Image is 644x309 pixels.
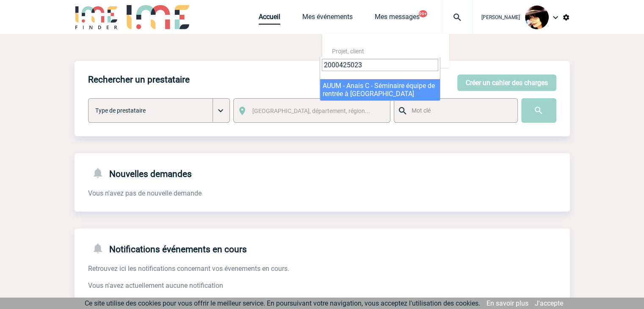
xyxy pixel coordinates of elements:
[252,108,370,114] span: [GEOGRAPHIC_DATA], département, région...
[85,299,480,307] span: Ce site utilise des cookies pour vous offrir le meilleur service. En poursuivant votre navigation...
[75,5,119,29] img: IME-Finder
[88,281,223,290] span: Vous n'avez actuellement aucune notification
[259,13,280,25] a: Accueil
[481,14,520,20] span: [PERSON_NAME]
[419,10,427,17] button: 99+
[525,6,549,29] img: 101023-0.jpg
[302,13,353,25] a: Mes événements
[91,167,109,179] img: notifications-24-px-g.png
[332,48,364,55] span: Projet, client
[91,242,109,254] img: notifications-24-px-g.png
[535,299,563,307] a: J'accepte
[88,74,190,85] h4: Rechercher un prestataire
[320,79,440,100] li: AUUM - Anais C - Séminaire équipe de rentrée à [GEOGRAPHIC_DATA]
[88,167,192,179] h4: Nouvelles demandes
[88,189,202,197] span: Vous n'avez pas de nouvelle demande
[88,265,289,273] span: Retrouvez ici les notifications concernant vos évenements en cours.
[486,299,528,307] a: En savoir plus
[88,242,247,254] h4: Notifications événements en cours
[409,105,510,116] input: Mot clé
[375,13,420,25] a: Mes messages
[521,98,556,123] input: Submit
